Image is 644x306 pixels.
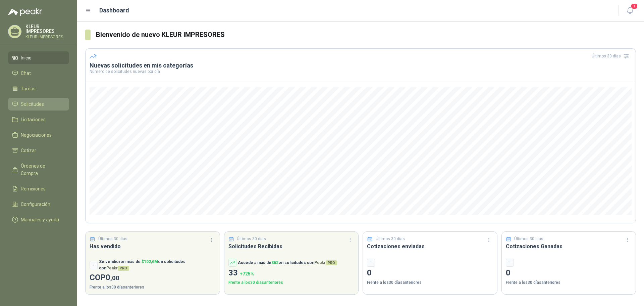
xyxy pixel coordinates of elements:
a: Negociaciones [8,129,69,141]
span: PRO [118,266,129,271]
p: COP [90,271,216,284]
p: 33 [228,267,355,279]
button: 1 [624,5,636,17]
h3: Has vendido [90,242,216,251]
span: 0 [106,273,119,282]
h3: Cotizaciones enviadas [367,242,493,251]
img: Logo peakr [8,8,42,16]
a: Chat [8,67,69,80]
span: Chat [21,70,31,77]
p: Frente a los 30 días anteriores [367,279,493,286]
span: ,00 [110,274,119,282]
span: Inicio [21,54,32,61]
span: 362 [271,260,278,265]
span: Solicitudes [21,100,44,108]
h3: Cotizaciones Ganadas [506,242,632,251]
a: Manuales y ayuda [8,213,69,226]
p: Últimos 30 días [514,236,543,242]
h1: Dashboard [99,6,129,15]
h3: Solicitudes Recibidas [228,242,355,251]
a: Órdenes de Compra [8,160,69,180]
div: - [506,259,514,267]
span: PRO [326,260,337,265]
span: Negociaciones [21,131,52,139]
span: + 725 % [240,271,254,276]
p: Últimos 30 días [237,236,266,242]
p: Frente a los 30 días anteriores [506,279,632,286]
span: Peakr [314,260,337,265]
a: Solicitudes [8,98,69,111]
span: Configuración [21,201,50,208]
div: Últimos 30 días [592,51,632,61]
div: - [367,259,375,267]
a: Tareas [8,82,69,95]
p: KLEUR IMPRESORES [25,24,69,34]
span: Órdenes de Compra [21,162,63,177]
p: Número de solicitudes nuevas por día [90,70,632,74]
a: Licitaciones [8,113,69,126]
span: $ 102,6M [142,259,158,264]
p: Se vendieron más de en solicitudes con [99,259,216,271]
a: Remisiones [8,182,69,195]
span: 1 [631,3,638,9]
p: KLEUR IMPRESORES [25,35,69,39]
p: Últimos 30 días [98,236,127,242]
h3: Bienvenido de nuevo KLEUR IMPRESORES [96,30,636,40]
div: - [90,261,98,269]
span: Tareas [21,85,36,92]
span: Peakr [106,266,129,270]
a: Configuración [8,198,69,211]
p: Últimos 30 días [376,236,405,242]
p: Frente a los 30 días anteriores [228,279,355,286]
span: Manuales y ayuda [21,216,59,223]
span: Licitaciones [21,116,46,123]
a: Cotizar [8,144,69,157]
p: 0 [506,267,632,279]
a: Inicio [8,51,69,64]
p: Accede a más de en solicitudes con [238,260,337,266]
span: Remisiones [21,185,46,192]
p: Frente a los 30 días anteriores [90,284,216,291]
p: 0 [367,267,493,279]
h3: Nuevas solicitudes en mis categorías [90,61,632,70]
span: Cotizar [21,147,36,154]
